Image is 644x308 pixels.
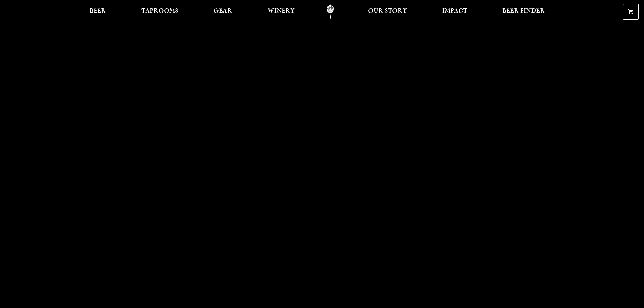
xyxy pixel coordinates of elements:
span: Taprooms [141,8,178,14]
a: Beer Finder [498,4,549,20]
a: Our Story [364,4,411,20]
a: Beer [85,4,111,20]
span: Impact [442,8,467,14]
a: Winery [263,4,299,20]
a: Gear [209,4,237,20]
a: Odell Home [317,4,343,20]
a: Taprooms [137,4,183,20]
span: Beer [90,8,106,14]
span: Winery [268,8,295,14]
span: Gear [214,8,232,14]
span: Beer Finder [502,8,545,14]
a: Impact [438,4,472,20]
span: Our Story [368,8,407,14]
